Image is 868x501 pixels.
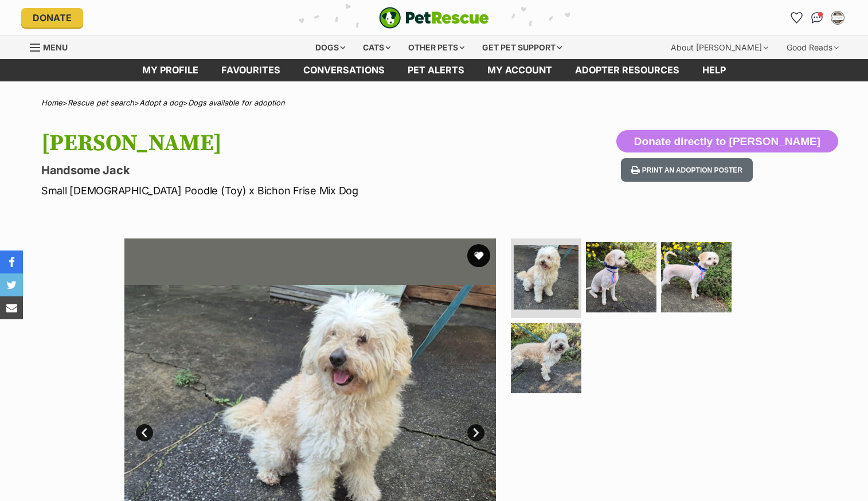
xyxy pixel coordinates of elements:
[21,8,83,28] a: Donate
[474,36,570,59] div: Get pet support
[787,9,847,27] ul: Account quick links
[307,36,353,59] div: Dogs
[691,59,737,81] a: Help
[564,59,691,81] a: Adopter resources
[30,36,76,57] a: Menu
[828,9,847,27] button: My account
[188,98,285,107] a: Dogs available for adoption
[355,36,398,59] div: Cats
[41,183,526,198] p: Small [DEMOGRAPHIC_DATA] Poodle (Toy) x Bichon Frise Mix Dog
[467,424,484,441] a: Next
[210,59,292,81] a: Favourites
[41,130,526,156] h1: [PERSON_NAME]
[514,245,578,310] img: Photo of Jack Uffelman
[811,12,823,24] img: chat-41dd97257d64d25036548639549fe6c8038ab92f7586957e7f3b1b290dea8141.svg
[379,7,489,29] a: PetRescue
[808,9,826,27] a: Conversations
[511,323,581,393] img: Photo of Jack Uffelman
[41,162,526,178] p: Handsome Jack
[136,424,153,441] a: Prev
[43,42,68,52] span: Menu
[131,59,210,81] a: My profile
[832,12,843,24] img: Kirsty Rice profile pic
[476,59,564,81] a: My account
[621,158,753,182] button: Print an adoption poster
[68,98,134,107] a: Rescue pet search
[779,36,847,59] div: Good Reads
[616,130,838,153] button: Donate directly to [PERSON_NAME]
[41,98,62,107] a: Home
[661,242,732,312] img: Photo of Jack Uffelman
[586,242,656,312] img: Photo of Jack Uffelman
[13,99,855,107] div: > > >
[663,36,776,59] div: About [PERSON_NAME]
[379,7,489,29] img: logo-e224e6f780fb5917bec1dbf3a21bbac754714ae5b6737aabdf751b685950b380.svg
[292,59,396,81] a: conversations
[467,244,490,267] button: favourite
[396,59,476,81] a: Pet alerts
[139,98,183,107] a: Adopt a dog
[787,9,806,27] a: Favourites
[400,36,472,59] div: Other pets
